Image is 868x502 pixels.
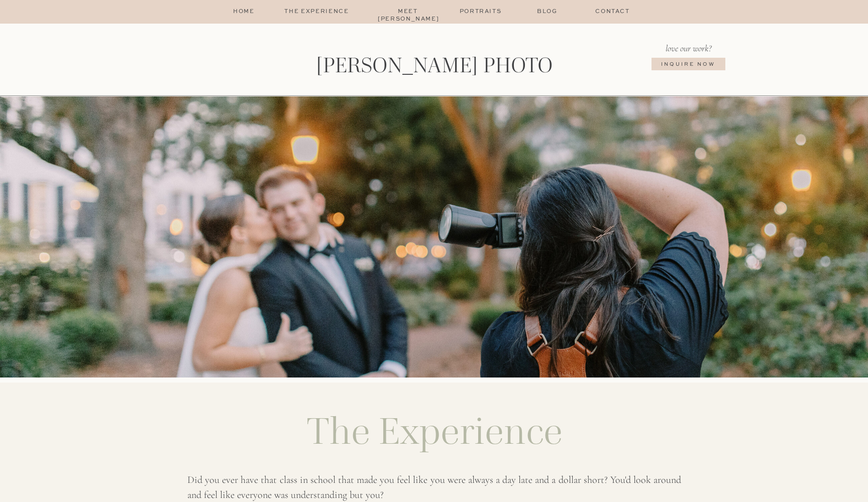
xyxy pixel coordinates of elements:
[232,8,256,16] a: home
[378,8,438,16] a: Meet [PERSON_NAME]
[588,8,637,16] a: Contact
[279,409,590,464] h1: The Experience
[523,8,572,16] a: Blog
[274,8,359,16] a: The Experience
[645,61,731,78] a: Inquire NOw
[655,42,722,54] p: love our work?
[456,8,505,16] a: Portraits
[296,55,572,79] a: [PERSON_NAME] Photo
